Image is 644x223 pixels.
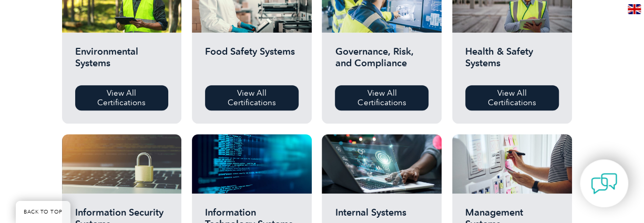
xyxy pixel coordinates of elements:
[628,4,641,14] img: en
[75,85,169,110] a: View All Certifications
[591,170,617,197] img: contact-chat.png
[16,201,70,223] a: BACK TO TOP
[205,85,299,110] a: View All Certifications
[75,46,169,77] h2: Environmental Systems
[335,46,428,77] h2: Governance, Risk, and Compliance
[335,85,428,110] a: View All Certifications
[465,85,559,110] a: View All Certifications
[205,46,299,77] h2: Food Safety Systems
[465,46,559,77] h2: Health & Safety Systems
